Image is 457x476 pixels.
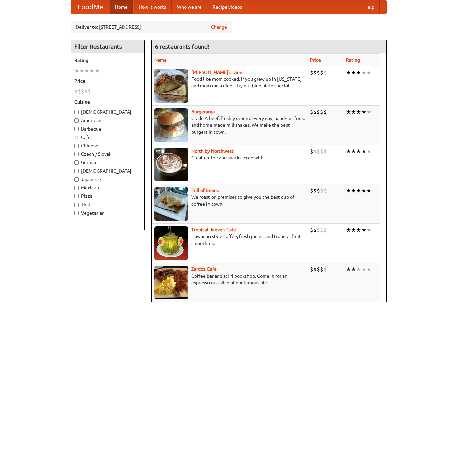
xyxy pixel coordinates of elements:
[74,125,141,132] label: Barbecue
[366,108,371,116] li: ★
[74,67,79,74] li: ★
[191,109,215,114] a: Burgerama
[79,67,84,74] li: ★
[211,24,227,30] a: Change
[154,187,188,221] img: beans.jpg
[310,266,313,273] li: $
[74,168,141,174] label: [DEMOGRAPHIC_DATA]
[323,187,327,194] li: $
[74,210,141,216] label: Vegetarian
[346,148,351,155] li: ★
[133,0,172,14] a: How it works
[81,88,84,95] li: $
[361,187,366,194] li: ★
[323,148,327,155] li: $
[320,69,323,76] li: $
[346,266,351,273] li: ★
[154,115,305,135] p: Grade A beef, freshly ground every day, hand-cut fries, and home-made milkshakes. We make the bes...
[361,108,366,116] li: ★
[346,226,351,234] li: ★
[317,108,320,116] li: $
[313,148,317,155] li: $
[313,226,317,234] li: $
[313,266,317,273] li: $
[74,194,79,198] input: Pizza
[74,78,141,84] h5: Price
[366,187,371,194] li: ★
[74,152,79,156] input: Czech / Slovak
[71,0,110,14] a: FoodMe
[356,108,361,116] li: ★
[310,108,313,116] li: $
[74,184,141,191] label: Mexican
[346,187,351,194] li: ★
[361,148,366,155] li: ★
[366,69,371,76] li: ★
[154,108,188,142] img: burgerama.jpg
[74,127,79,131] input: Barbecue
[356,187,361,194] li: ★
[366,266,371,273] li: ★
[154,266,188,299] img: zardoz.jpg
[74,135,79,140] input: Cafe
[74,134,141,141] label: Cafe
[317,148,320,155] li: $
[191,70,244,75] b: [PERSON_NAME]'s Diner
[154,69,188,103] img: sallys.jpg
[207,0,247,14] a: Recipe videos
[351,108,356,116] li: ★
[78,88,81,95] li: $
[323,266,327,273] li: $
[74,117,141,124] label: American
[346,69,351,76] li: ★
[74,160,79,165] input: German
[359,0,380,14] a: Help
[361,69,366,76] li: ★
[313,69,317,76] li: $
[323,69,327,76] li: $
[310,57,321,63] a: Price
[191,227,236,232] b: Tropical Jeeve's Cafe
[154,76,305,89] p: Food like mom cooked, if you grew up in [US_STATE] and mom ran a diner. Try our blue plate special!
[74,88,78,95] li: $
[154,194,305,207] p: We roast on premises to give you the best cup of coffee in town.
[74,186,79,190] input: Mexican
[74,151,141,157] label: Czech / Slovak
[74,203,79,207] input: Thai
[74,144,79,148] input: Chinese
[310,226,313,234] li: $
[154,148,188,181] img: north.jpg
[366,148,371,155] li: ★
[74,57,141,64] h5: Rating
[191,266,217,272] a: Zardoz Cafe
[313,108,317,116] li: $
[74,211,79,215] input: Vegetarian
[74,201,141,208] label: Thai
[356,148,361,155] li: ★
[346,57,360,63] a: Rating
[110,0,133,14] a: Home
[154,233,305,247] p: Hawaiian style coffee, fresh juices, and tropical fruit smoothies.
[320,148,323,155] li: $
[323,108,327,116] li: $
[317,226,320,234] li: $
[323,226,327,234] li: $
[351,226,356,234] li: ★
[94,67,100,74] li: ★
[310,187,313,194] li: $
[366,226,371,234] li: ★
[310,69,313,76] li: $
[313,187,317,194] li: $
[88,88,91,95] li: $
[191,188,219,193] a: Full of Beans
[74,109,141,115] label: [DEMOGRAPHIC_DATA]
[356,226,361,234] li: ★
[361,266,366,273] li: ★
[361,226,366,234] li: ★
[154,226,188,260] img: jeeves.jpg
[172,0,207,14] a: Who we are
[71,21,232,33] div: Deliver to: [STREET_ADDRESS]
